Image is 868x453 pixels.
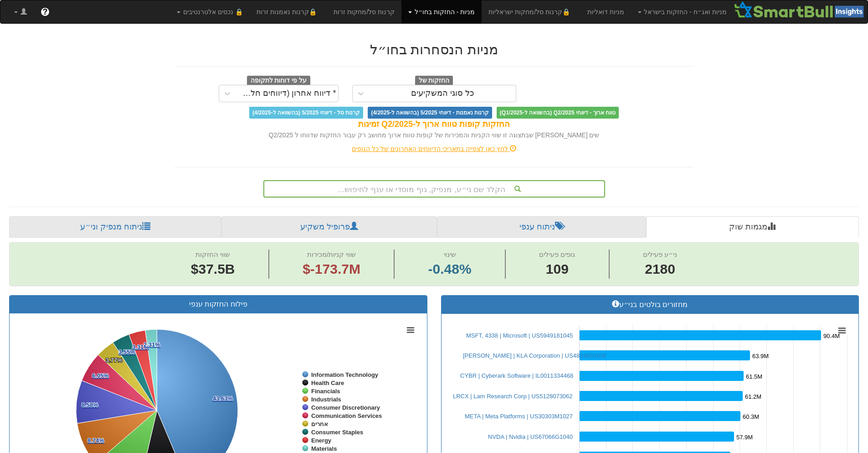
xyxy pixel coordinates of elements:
[428,260,472,279] span: -0.48%
[144,341,160,348] tspan: 2.31%
[580,0,631,23] a: מניות דואליות
[736,434,753,441] tspan: 57.9M
[42,7,47,16] span: ?
[311,412,382,419] tspan: Communication Services
[311,404,380,411] tspan: Consumer Discretionary
[311,429,363,436] tspan: Consumer Staples
[250,0,327,23] a: 🔒קרנות נאמנות זרות
[307,250,356,258] span: שווי קניות/מכירות
[488,433,573,440] a: NVDA | Nvidia | US67066G1040
[466,332,573,339] a: MSFT, 4338 | Microsoft | US5949181045
[411,89,474,98] div: כל סוגי המשקיעים
[175,130,694,140] div: שים [PERSON_NAME] שבתצוגה זו שווי הקניות והמכירות של קופות טווח ארוך מחושב רק עבור החזקות שדווחו ...
[752,353,769,359] tspan: 63.9M
[465,413,573,420] a: META | Meta Platforms | US30303M1027
[539,260,575,279] span: 109
[311,371,379,378] tspan: Information Technology
[311,380,344,386] tspan: Health Care
[631,0,734,23] a: מניות ואג״ח - החזקות בישראל
[106,357,123,364] tspan: 3.77%
[16,300,420,308] h3: פילוח החזקות ענפי
[463,352,606,359] a: [PERSON_NAME] | KLA Corporation | US4824801009
[368,107,492,119] span: קרנות נאמנות - דיווחי 5/2025 (בהשוואה ל-4/2025)
[448,300,852,309] h3: מחזורים בולטים בני״ע
[9,216,221,238] a: ניתוח מנפיק וני״ע
[460,372,573,379] a: CYBR | Cyberark Software | IL0011334468
[303,261,360,276] span: $-173.7M
[539,250,575,258] span: גופים פעילים
[191,261,235,276] span: $37.5B
[195,250,230,258] span: שווי החזקות
[311,388,340,395] tspan: Financials
[743,413,759,420] tspan: 60.3M
[482,0,580,23] a: 🔒קרנות סל/מחקות ישראליות
[92,372,109,379] tspan: 6.05%
[734,0,868,19] img: Smartbull
[238,89,336,98] div: * דיווח אחרון (דיווחים חלקיים)
[745,393,761,400] tspan: 61.2M
[823,333,840,339] tspan: 90.4M
[453,393,573,400] a: LRCX | Lam Research Corp | US5128073062
[264,181,604,197] div: הקלד שם ני״ע, מנפיק, גוף מוסדי או ענף לחיפוש...
[170,0,250,23] a: 🔒 נכסים אלטרנטיבים
[401,0,482,23] a: מניות - החזקות בחו״ל
[437,216,646,238] a: ניתוח ענפי
[497,107,619,119] span: טווח ארוך - דיווחי Q2/2025 (בהשוואה ל-Q1/2025)
[311,445,337,452] tspan: Materials
[221,216,437,238] a: פרופיל משקיע
[132,344,149,350] tspan: 3.31%
[118,349,135,355] tspan: 3.55%
[34,0,56,23] a: ?
[327,0,401,23] a: קרנות סל/מחקות זרות
[311,421,328,427] tspan: אחרים
[168,144,701,153] div: לחץ כאן לצפייה בתאריכי הדיווחים האחרונים של כל הגופים
[249,107,363,119] span: קרנות סל - דיווחי 5/2025 (בהשוואה ל-4/2025)
[87,437,104,444] tspan: 8.74%
[82,401,98,408] tspan: 8.58%
[746,373,762,380] tspan: 61.5M
[311,437,332,444] tspan: Energy
[444,250,456,258] span: שינוי
[415,76,453,86] span: החזקות של
[643,260,677,279] span: 2180
[175,42,694,57] h2: מניות הנסחרות בחו״ל
[646,216,859,238] a: מגמות שוק
[311,396,341,403] tspan: Industrials
[643,250,677,258] span: ני״ע פעילים
[213,395,233,402] tspan: 43.63%
[247,76,310,86] span: על פי דוחות לתקופה
[175,119,694,130] div: החזקות קופות טווח ארוך ל-Q2/2025 זמינות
